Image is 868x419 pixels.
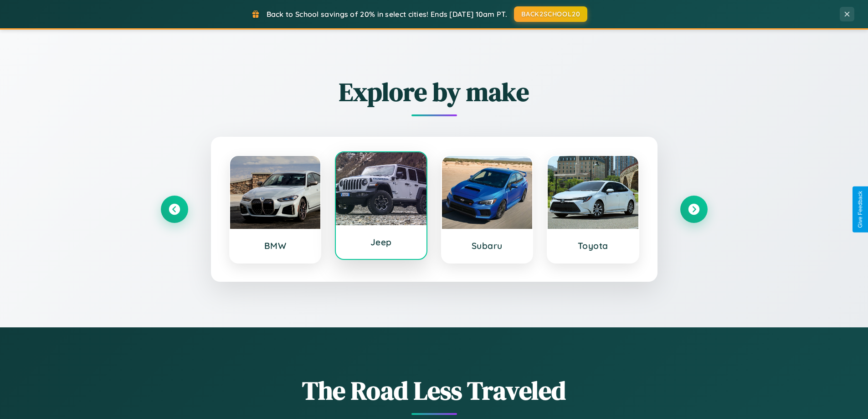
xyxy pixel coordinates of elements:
button: BACK2SCHOOL20 [514,6,587,22]
h2: Explore by make [161,74,708,109]
div: Give Feedback [857,191,863,228]
h3: Toyota [557,240,629,251]
h3: Subaru [451,240,524,251]
span: Back to School savings of 20% in select cities! Ends [DATE] 10am PT. [267,10,507,19]
h1: The Road Less Traveled [161,373,708,408]
h3: BMW [239,240,312,251]
h3: Jeep [345,237,417,248]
